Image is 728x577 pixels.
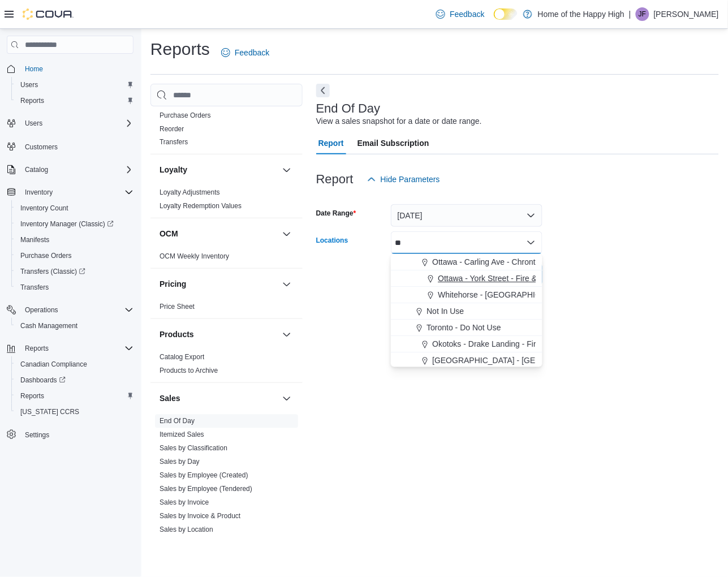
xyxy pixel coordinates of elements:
[316,84,330,97] button: Next
[427,322,501,333] span: Toronto - Do Not Use
[150,38,210,61] h1: Reports
[16,405,133,419] span: Washington CCRS
[16,94,49,107] a: Reports
[20,303,133,317] span: Operations
[16,201,133,215] span: Inventory Count
[160,393,180,404] h3: Sales
[316,173,354,186] h3: Report
[160,485,252,493] a: Sales by Employee (Tendered)
[20,360,87,369] span: Canadian Compliance
[160,367,218,376] span: Products to Archive
[316,209,356,218] label: Date Range
[160,165,278,176] button: Loyalty
[2,184,138,200] button: Inventory
[629,7,631,21] p: |
[2,302,138,318] button: Operations
[280,163,294,177] button: Loyalty
[160,138,188,147] span: Transfers
[391,204,542,227] button: [DATE]
[20,283,49,292] span: Transfers
[280,227,294,241] button: OCM
[160,526,213,534] a: Sales by Location
[2,341,138,356] button: Reports
[16,265,90,278] a: Transfers (Classic)
[391,303,542,320] button: Not In Use
[160,472,248,480] a: Sales by Employee (Created)
[160,354,204,361] a: Catalog Export
[160,229,178,240] h3: OCM
[160,279,186,290] h3: Pricing
[160,444,227,453] span: Sales by Classification
[438,289,622,300] span: Whitehorse - [GEOGRAPHIC_DATA] - Fire & Flower
[11,264,138,279] a: Transfers (Classic)
[160,252,229,261] span: OCM Weekly Inventory
[25,64,43,74] span: Home
[160,111,211,119] a: Purchase Orders
[391,336,542,352] button: Okotoks - Drake Landing - Fire & Flower
[438,273,563,284] span: Ottawa - York Street - Fire & Flower
[16,389,133,403] span: Reports
[16,94,133,107] span: Reports
[160,417,195,425] a: End Of Day
[427,305,464,317] span: Not In Use
[160,512,240,521] span: Sales by Invoice & Product
[11,279,138,295] button: Transfers
[160,202,242,211] span: Loyalty Redemption Values
[11,356,138,372] button: Canadian Compliance
[160,125,184,133] a: Reorder
[432,355,636,366] span: [GEOGRAPHIC_DATA] - [GEOGRAPHIC_DATA] - Hotbox
[381,174,440,185] span: Hide Parameters
[2,138,138,154] button: Customers
[363,168,445,191] button: Hide Parameters
[16,249,76,262] a: Purchase Orders
[280,328,294,342] button: Products
[494,20,494,20] span: Dark Mode
[160,253,229,261] a: OCM Weekly Inventory
[16,281,53,294] a: Transfers
[16,405,84,419] a: [US_STATE] CCRS
[217,41,274,64] a: Feedback
[654,7,719,21] p: [PERSON_NAME]
[150,300,303,318] div: Pricing
[357,132,429,154] span: Email Subscription
[2,162,138,178] button: Catalog
[20,235,49,244] span: Manifests
[25,165,48,174] span: Catalog
[391,254,542,270] button: Ottawa - Carling Ave - Chrontact Cannabis
[160,229,278,240] button: OCM
[16,217,118,231] a: Inventory Manager (Classic)
[636,7,649,21] div: Joshua Fadero
[16,389,49,403] a: Reports
[280,278,294,291] button: Pricing
[11,248,138,264] button: Purchase Orders
[16,373,70,387] a: Dashboards
[2,115,138,131] button: Users
[160,458,200,466] a: Sales by Day
[150,351,303,382] div: Products
[25,143,58,152] span: Customers
[160,189,220,197] a: Loyalty Adjustments
[2,427,138,443] button: Settings
[11,372,138,388] a: Dashboards
[316,102,381,115] h3: End Of Day
[150,186,303,218] div: Loyalty
[16,249,133,262] span: Purchase Orders
[391,287,542,303] button: Whitehorse - [GEOGRAPHIC_DATA] - Fire & Flower
[20,96,44,105] span: Reports
[160,431,204,439] a: Itemized Sales
[16,358,92,371] a: Canadian Compliance
[16,281,133,294] span: Transfers
[160,499,209,507] a: Sales by Invoice
[391,320,542,336] button: Toronto - Do Not Use
[20,428,133,442] span: Settings
[16,201,73,215] a: Inventory Count
[25,430,49,440] span: Settings
[16,319,82,333] a: Cash Management
[160,430,204,440] span: Itemized Sales
[20,117,133,130] span: Users
[538,7,624,21] p: Home of the Happy High
[391,352,542,369] button: [GEOGRAPHIC_DATA] - [GEOGRAPHIC_DATA] - Hotbox
[16,373,133,387] span: Dashboards
[494,8,518,20] input: Dark Mode
[160,303,195,312] span: Price Sheet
